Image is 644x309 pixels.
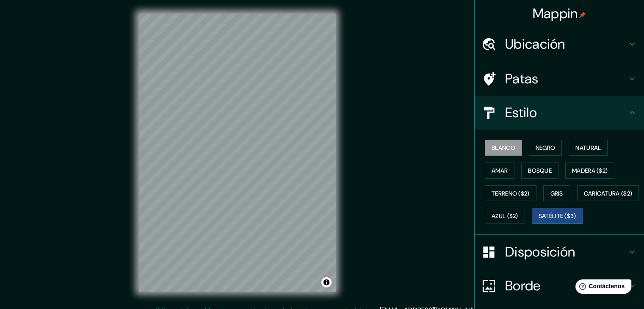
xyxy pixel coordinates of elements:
[521,163,558,179] button: Bosque
[321,277,332,287] button: Activar o desactivar atribución
[579,11,586,18] img: pin-icon.png
[475,269,644,303] div: Borde
[577,185,639,201] button: Caricatura ($2)
[528,167,552,174] font: Bosque
[575,144,601,152] font: Natural
[532,208,583,224] button: Satélite ($3)
[569,140,608,156] button: Natural
[475,96,644,130] div: Estilo
[485,185,536,201] button: Terreno ($2)
[565,163,614,179] button: Madera ($2)
[492,190,530,197] font: Terreno ($2)
[569,276,635,300] iframe: Lanzador de widgets de ayuda
[505,104,537,121] font: Estilo
[492,212,518,220] font: Azul ($2)
[505,70,539,88] font: Patas
[543,185,570,201] button: Gris
[539,212,576,220] font: Satélite ($3)
[505,243,575,261] font: Disposición
[550,190,563,197] font: Gris
[492,144,515,152] font: Blanco
[475,62,644,96] div: Patas
[533,5,578,22] font: Mappin
[485,208,525,224] button: Azul ($2)
[485,140,522,156] button: Blanco
[536,144,556,152] font: Negro
[529,140,562,156] button: Negro
[475,27,644,61] div: Ubicación
[505,277,541,295] font: Borde
[572,167,608,174] font: Madera ($2)
[139,14,336,292] canvas: Mapa
[492,167,508,174] font: Amar
[505,35,565,53] font: Ubicación
[584,190,633,197] font: Caricatura ($2)
[485,163,514,179] button: Amar
[475,235,644,269] div: Disposición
